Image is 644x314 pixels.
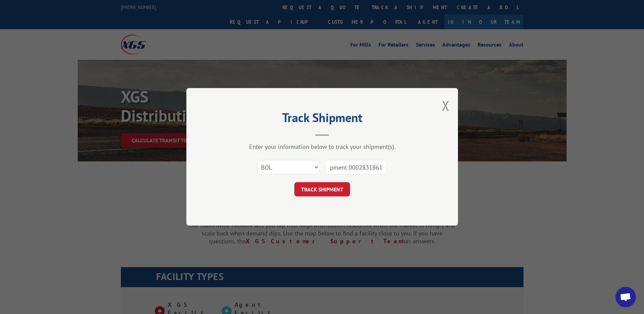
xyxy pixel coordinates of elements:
[615,287,636,307] a: Open chat
[220,113,424,126] h2: Track Shipment
[442,97,449,115] button: Close modal
[220,143,424,151] div: Enter your information below to track your shipment(s).
[294,182,350,197] button: TRACK SHIPMENT
[325,160,387,175] input: Number(s)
